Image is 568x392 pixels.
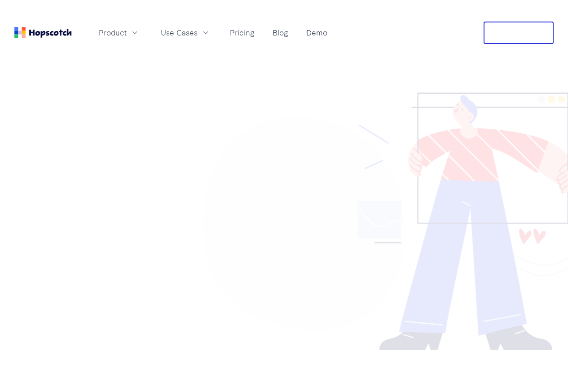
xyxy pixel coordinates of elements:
button: Free Trial [484,22,554,44]
button: Product [93,25,145,40]
span: Use Cases [161,27,198,38]
a: Pricing [226,25,258,40]
a: Blog [269,25,292,40]
button: Use Cases [155,25,216,40]
a: Home [14,27,72,38]
a: Demo [303,25,331,40]
span: Product [99,27,127,38]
